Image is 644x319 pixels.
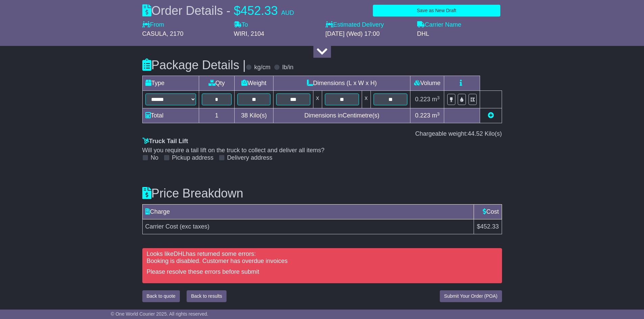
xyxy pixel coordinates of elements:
span: Carrier Cost [145,223,178,230]
h3: Price Breakdown [142,187,502,200]
span: m [432,96,440,103]
td: x [362,91,371,108]
span: (exc taxes) [180,223,210,230]
button: Save as New Draft [373,5,500,17]
button: Back to quote [142,290,180,302]
sup: 3 [437,111,440,116]
span: 44.52 [468,130,483,137]
label: Pickup address [172,154,214,162]
button: Submit Your Order (POA) [440,290,502,302]
td: Weight [235,76,273,91]
div: Chargeable weight: Kilo(s) [142,130,502,138]
label: To [234,21,248,29]
div: Order Details - [142,3,294,18]
div: Will you require a tail lift on the truck to collect and deliver all items? [142,147,502,154]
label: Carrier Name [417,21,461,29]
span: Submit Your Order (POA) [444,293,498,299]
td: Qty [199,76,235,91]
h3: Package Details | [142,58,246,72]
label: kg/cm [254,64,270,71]
span: © One World Courier 2025. All rights reserved. [111,311,209,317]
span: , 2104 [247,30,264,37]
span: 0.223 [415,112,430,119]
td: Charge [142,204,474,219]
div: DHL [417,30,502,38]
td: x [313,91,322,108]
td: Dimensions in Centimetre(s) [273,108,410,123]
label: Estimated Delivery [326,21,410,29]
td: 1 [199,108,235,123]
td: Kilo(s) [235,108,273,123]
td: Dimensions (L x W x H) [273,76,410,91]
span: CASULA [142,30,167,37]
span: 38 [241,112,248,119]
label: Truck Tail Lift [142,138,188,145]
span: 0.223 [415,96,430,103]
a: Add new item [488,112,494,119]
span: 452.33 [241,4,278,18]
button: Back to results [187,290,226,302]
div: [DATE] (Wed) 17:00 [326,30,410,38]
p: Booking is disabled. Customer has overdue invoices [147,258,498,265]
span: DHL [174,250,186,257]
label: Delivery address [227,154,272,162]
span: WIRI [234,30,247,37]
span: , 2170 [167,30,184,37]
td: Total [142,108,199,123]
sup: 3 [437,95,440,100]
span: m [432,112,440,119]
label: From [142,21,164,29]
div: Please resolve these errors before submit [147,268,498,276]
td: Type [142,76,199,91]
span: $ [234,4,241,18]
div: Looks like has returned some errors: [143,250,501,276]
label: lb/in [282,64,293,71]
label: No [151,154,159,162]
td: Volume [410,76,444,91]
td: Cost [474,204,502,219]
span: AUD [281,9,294,16]
span: $452.33 [477,223,499,230]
